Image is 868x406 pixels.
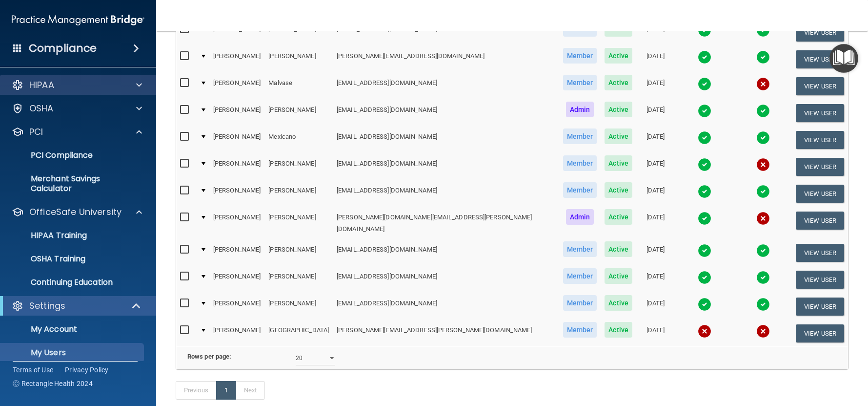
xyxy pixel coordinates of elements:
td: [PERSON_NAME] [209,19,264,46]
td: [EMAIL_ADDRESS][DOMAIN_NAME] [333,153,559,180]
p: OfficeSafe University [29,206,121,218]
p: Merchant Savings Calculator [6,174,140,193]
p: HIPAA Training [6,231,87,240]
td: [DATE] [636,153,675,180]
span: Member [563,322,597,338]
td: [PERSON_NAME] [209,180,264,207]
img: tick.e7d51cea.svg [698,158,711,171]
button: View User [796,50,844,68]
td: [EMAIL_ADDRESS][DOMAIN_NAME] [333,19,559,46]
td: [PERSON_NAME] [264,239,333,266]
td: [PERSON_NAME] [209,320,264,346]
td: [EMAIL_ADDRESS][DOMAIN_NAME] [333,266,559,293]
a: Previous [176,381,217,400]
td: [PERSON_NAME] [209,239,264,266]
td: [PERSON_NAME] [264,293,333,320]
td: [PERSON_NAME] [264,46,333,73]
td: [PERSON_NAME] [264,153,333,180]
span: Active [605,241,632,257]
img: cross.ca9f0e7f.svg [756,324,770,338]
img: tick.e7d51cea.svg [756,185,770,198]
span: Member [563,182,597,198]
a: Privacy Policy [65,365,109,375]
img: tick.e7d51cea.svg [698,212,711,225]
p: Continuing Education [6,278,140,287]
td: [PERSON_NAME] [209,293,264,320]
p: HIPAA [29,79,54,91]
img: cross.ca9f0e7f.svg [756,158,770,171]
img: tick.e7d51cea.svg [698,50,711,64]
a: Next [236,381,265,400]
td: Mexicano [264,127,333,153]
td: [DATE] [636,320,675,346]
img: tick.e7d51cea.svg [756,298,770,311]
span: Ⓒ Rectangle Health 2024 [13,379,93,388]
td: [EMAIL_ADDRESS][DOMAIN_NAME] [333,239,559,266]
span: Active [605,75,632,90]
button: View User [796,131,844,149]
td: [DATE] [636,266,675,293]
td: [PERSON_NAME] [264,100,333,127]
td: [DATE] [636,46,675,73]
td: [PERSON_NAME] [209,266,264,293]
td: [PERSON_NAME] [209,207,264,239]
td: [PERSON_NAME] [209,153,264,180]
img: tick.e7d51cea.svg [756,244,770,257]
span: Member [563,128,597,144]
a: PCI [12,126,142,138]
a: Terms of Use [13,365,53,375]
img: tick.e7d51cea.svg [756,271,770,284]
p: OSHA Training [6,254,85,264]
td: [EMAIL_ADDRESS][DOMAIN_NAME] [333,180,559,207]
td: [PERSON_NAME] [264,207,333,239]
b: Rows per page: [187,353,231,360]
p: PCI Compliance [6,150,140,160]
td: [EMAIL_ADDRESS][DOMAIN_NAME] [333,100,559,127]
button: View User [796,271,844,289]
button: View User [796,158,844,176]
span: Active [605,128,632,144]
button: View User [796,298,844,316]
img: tick.e7d51cea.svg [698,298,711,311]
a: 1 [216,381,236,400]
img: tick.e7d51cea.svg [698,77,711,91]
td: [PERSON_NAME] [209,127,264,153]
span: Member [563,241,597,257]
td: [DATE] [636,73,675,100]
button: View User [796,244,844,262]
img: tick.e7d51cea.svg [698,185,711,198]
td: [DATE] [636,19,675,46]
td: [DATE] [636,100,675,127]
span: Member [563,268,597,284]
td: [EMAIL_ADDRESS][DOMAIN_NAME] [333,73,559,100]
td: [PERSON_NAME][EMAIL_ADDRESS][PERSON_NAME][DOMAIN_NAME] [333,320,559,346]
button: View User [796,212,844,230]
a: Settings [12,300,141,312]
button: View User [796,185,844,203]
td: [GEOGRAPHIC_DATA] [264,320,333,346]
img: cross.ca9f0e7f.svg [698,324,711,338]
span: Member [563,75,597,90]
img: tick.e7d51cea.svg [756,104,770,118]
span: Active [605,155,632,171]
a: OSHA [12,103,142,114]
td: [EMAIL_ADDRESS][DOMAIN_NAME] [333,293,559,320]
p: My Account [6,324,140,334]
img: tick.e7d51cea.svg [698,104,711,118]
span: Member [563,295,597,311]
span: Member [563,155,597,171]
td: Malvase [264,73,333,100]
span: Admin [566,102,594,117]
img: cross.ca9f0e7f.svg [756,212,770,225]
td: [DATE] [636,127,675,153]
img: PMB logo [12,10,144,30]
img: tick.e7d51cea.svg [756,131,770,145]
a: HIPAA [12,79,142,91]
a: OfficeSafe University [12,206,142,218]
td: [DATE] [636,207,675,239]
span: Active [605,295,632,311]
iframe: Drift Widget Chat Controller [699,337,856,376]
td: [PERSON_NAME] [264,266,333,293]
span: Active [605,209,632,225]
td: [PERSON_NAME][DOMAIN_NAME][EMAIL_ADDRESS][PERSON_NAME][DOMAIN_NAME] [333,207,559,239]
